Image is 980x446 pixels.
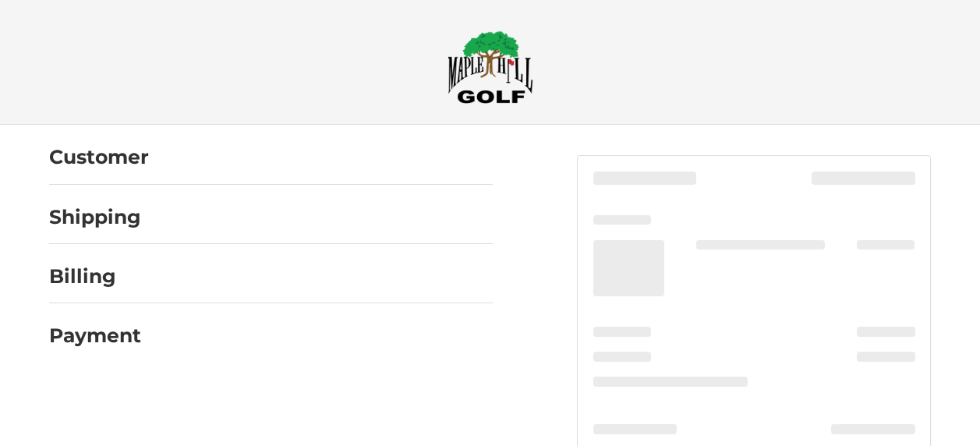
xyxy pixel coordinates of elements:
[49,264,140,288] h2: Billing
[49,145,149,169] h2: Customer
[16,379,186,430] iframe: Gorgias live chat messenger
[49,324,141,348] h2: Payment
[49,205,141,229] h2: Shipping
[448,30,533,104] img: Maple Hill Golf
